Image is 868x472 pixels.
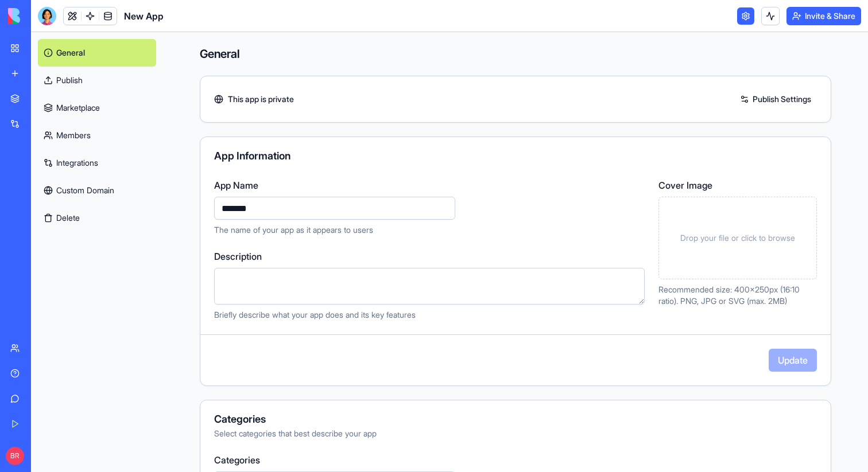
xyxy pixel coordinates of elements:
div: Select categories that best describe your app [214,428,817,439]
p: The name of your app as it appears to users [214,224,645,236]
a: Members [38,122,156,149]
a: Custom Domain [38,177,156,204]
div: Categories [214,414,817,424]
div: Drop your file or click to browse [658,197,817,279]
p: Recommended size: 400x250px (16:10 ratio). PNG, JPG or SVG (max. 2MB) [658,284,817,307]
p: Briefly describe what your app does and its key features [214,309,645,321]
span: Drop your file or click to browse [680,232,795,244]
span: New App [124,9,164,23]
a: Publish Settings [734,90,817,108]
label: Description [214,249,645,263]
button: Delete [38,204,156,232]
img: logo [8,8,79,24]
div: App Information [214,151,817,161]
a: Publish [38,67,156,94]
span: This app is private [228,93,294,105]
label: Categories [214,453,817,467]
button: Invite & Share [786,7,861,25]
a: General [38,39,156,67]
h4: General [200,46,831,62]
a: Integrations [38,149,156,177]
label: Cover Image [658,178,817,192]
span: BR [6,447,24,465]
a: Marketplace [38,94,156,122]
label: App Name [214,178,645,192]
